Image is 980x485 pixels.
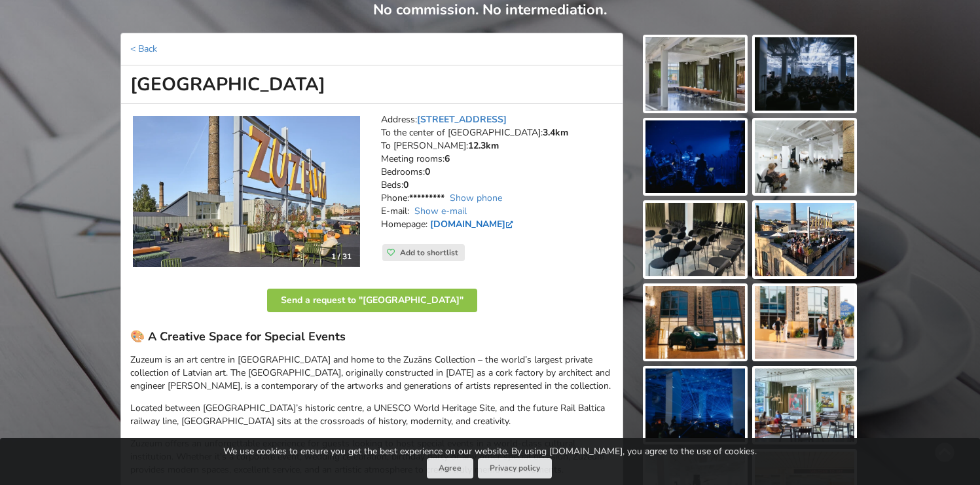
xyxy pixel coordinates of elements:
a: [STREET_ADDRESS] [417,113,507,126]
strong: 6 [445,153,450,165]
a: Show e-mail [414,205,467,217]
img: Unusual venues | Riga | Zuzeum Art Centre [133,116,360,268]
strong: 0 [425,166,430,178]
img: Zuzeum Art Centre | Riga | Event place - gallery picture [645,37,745,111]
p: Zuzeum offers an unforgettable experience for guests looking to host special events in a world-cl... [130,437,613,476]
a: Privacy policy [478,458,552,478]
a: Unusual venues | Riga | Zuzeum Art Centre 1 / 31 [133,116,360,268]
a: < Back [130,43,157,55]
img: Zuzeum Art Centre | Riga | Event place - gallery picture [645,120,745,194]
p: Zuzeum is an art centre in [GEOGRAPHIC_DATA] and home to the Zuzāns Collection – the world’s larg... [130,353,613,393]
img: Zuzeum Art Centre | Riga | Event place - gallery picture [645,368,745,442]
p: Located between [GEOGRAPHIC_DATA]’s historic centre, a UNESCO World Heritage Site, and the future... [130,402,613,428]
img: Zuzeum Art Centre | Riga | Event place - gallery picture [755,37,854,111]
h3: 🎨 A Creative Space for Special Events [130,329,613,344]
address: Address: To the center of [GEOGRAPHIC_DATA]: To [PERSON_NAME]: Meeting rooms: Bedrooms: Beds: Pho... [381,113,613,244]
button: Agree [427,458,473,478]
img: Zuzeum Art Centre | Riga | Event place - gallery picture [645,286,745,359]
strong: 0 [403,179,408,191]
img: Zuzeum Art Centre | Riga | Event place - gallery picture [755,120,854,194]
img: Zuzeum Art Centre | Riga | Event place - gallery picture [755,203,854,276]
span: Add to shortlist [400,247,458,258]
a: Show phone [450,192,502,204]
a: [DOMAIN_NAME] [430,218,516,230]
img: Zuzeum Art Centre | Riga | Event place - gallery picture [755,368,854,442]
h1: [GEOGRAPHIC_DATA] [120,65,623,104]
strong: 3.4km [543,126,568,139]
img: Zuzeum Art Centre | Riga | Event place - gallery picture [755,286,854,359]
img: Zuzeum Art Centre | Riga | Event place - gallery picture [645,203,745,276]
div: 1 / 31 [323,247,359,266]
button: Send a request to "[GEOGRAPHIC_DATA]" [267,289,477,312]
strong: 12.3km [468,139,499,152]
